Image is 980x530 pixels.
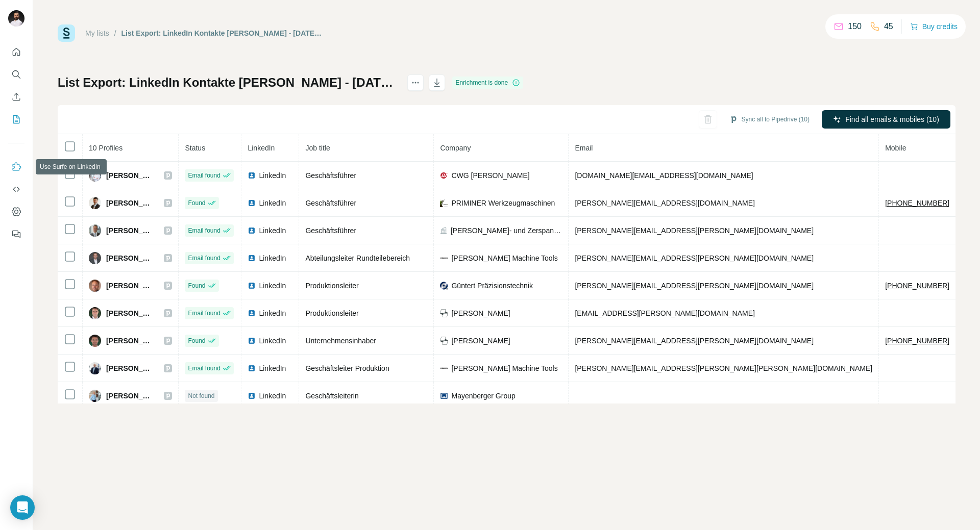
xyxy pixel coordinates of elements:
span: [PERSON_NAME] [451,308,510,318]
span: Mayenberger Group [451,391,515,401]
span: 10 Profiles [89,144,122,152]
div: Open Intercom Messenger [10,495,35,520]
span: Not found [188,391,214,400]
span: LinkedIn [259,308,286,318]
span: Geschäftsführer [305,171,356,180]
button: My lists [8,110,24,129]
span: [PERSON_NAME] [106,253,154,263]
img: Avatar [89,307,101,319]
img: company-logo [440,337,448,345]
img: LinkedIn logo [248,309,256,317]
span: [PERSON_NAME] Machine Tools [451,363,557,373]
span: [EMAIL_ADDRESS][PERSON_NAME][DOMAIN_NAME] [575,309,754,317]
img: Avatar [89,335,101,347]
span: LinkedIn [259,170,286,181]
span: [DOMAIN_NAME][EMAIL_ADDRESS][DOMAIN_NAME] [575,171,753,180]
span: Found [188,281,205,290]
span: Mobile [885,144,906,152]
button: Dashboard [8,203,24,221]
img: company-logo [440,282,448,290]
img: company-logo [440,199,448,207]
span: Geschäftsleiter Produktion [305,364,389,372]
img: company-logo [440,309,448,317]
span: LinkedIn [259,281,286,291]
span: Email found [188,226,220,235]
span: Abteilungsleiter Rundteilebereich [305,254,410,262]
span: [PERSON_NAME] [106,308,154,318]
span: Status [185,144,205,152]
span: Email found [188,254,220,263]
span: Job title [305,144,330,152]
li: / [114,28,116,38]
span: Email found [188,309,220,318]
span: LinkedIn [259,253,286,263]
span: Geschäftsführer [305,226,356,235]
span: Produktionsleiter [305,282,358,290]
tcxspan: Call +491733283949 via 3CX [885,337,949,345]
span: Email found [188,364,220,373]
span: LinkedIn [259,336,286,346]
tcxspan: Call +4916090113820 via 3CX [885,199,949,207]
img: company-logo [440,171,448,180]
span: [PERSON_NAME][EMAIL_ADDRESS][PERSON_NAME][DOMAIN_NAME] [575,226,814,235]
img: Surfe Logo [58,24,75,42]
img: LinkedIn logo [248,171,256,180]
span: [PERSON_NAME] [106,281,154,291]
span: Geschäftsleiterin [305,392,358,400]
span: Güntert Präzisionstechnik [451,281,533,291]
span: LinkedIn [259,363,286,373]
img: company-logo [440,254,448,262]
span: Email found [188,171,220,180]
button: Find all emails & mobiles (10) [822,110,950,129]
img: LinkedIn logo [248,199,256,207]
button: actions [407,74,424,91]
button: Quick start [8,43,24,61]
button: Buy credits [910,19,958,34]
span: LinkedIn [259,391,286,401]
h1: List Export: LinkedIn Kontakte [PERSON_NAME] - [DATE] 10:06 [58,74,398,91]
img: Avatar [8,10,24,27]
p: 45 [884,20,893,33]
img: Avatar [89,169,101,182]
img: LinkedIn logo [248,254,256,262]
button: Search [8,65,24,84]
span: Unternehmensinhaber [305,337,376,345]
span: LinkedIn [259,198,286,208]
img: LinkedIn logo [248,226,256,235]
img: Avatar [89,224,101,237]
img: LinkedIn logo [248,364,256,372]
img: company-logo [440,392,448,400]
span: CWG [PERSON_NAME] [451,170,529,181]
span: Produktionsleiter [305,309,358,317]
span: Geschäftsführer [305,199,356,207]
img: LinkedIn logo [248,337,256,345]
button: Use Surfe on LinkedIn [8,158,24,176]
button: Sync all to Pipedrive (10) [722,112,817,127]
span: [PERSON_NAME] Machine Tools [451,253,557,263]
span: [PERSON_NAME]- und Zerspantechnik [451,225,562,236]
img: Avatar [89,390,101,402]
span: [PERSON_NAME][EMAIL_ADDRESS][PERSON_NAME][DOMAIN_NAME] [575,254,814,262]
tcxspan: Call +4917652454238 via 3CX [885,282,949,290]
span: [PERSON_NAME] [106,336,154,346]
span: [PERSON_NAME] [106,225,154,236]
img: LinkedIn logo [248,392,256,400]
a: My lists [85,29,109,37]
span: [PERSON_NAME] [451,336,510,346]
button: Enrich CSV [8,88,24,106]
span: LinkedIn [259,225,286,236]
span: Found [188,336,205,345]
img: Avatar [89,362,101,374]
img: company-logo [440,364,448,372]
img: LinkedIn logo [248,282,256,290]
span: [PERSON_NAME][EMAIL_ADDRESS][PERSON_NAME][DOMAIN_NAME] [575,282,814,290]
span: [PERSON_NAME] [106,363,154,373]
span: Email [575,144,593,152]
span: [PERSON_NAME] [106,170,154,181]
span: LinkedIn [248,144,275,152]
div: Enrichment is done [452,77,523,89]
span: [PERSON_NAME][EMAIL_ADDRESS][PERSON_NAME][PERSON_NAME][DOMAIN_NAME] [575,364,872,372]
span: [PERSON_NAME][EMAIL_ADDRESS][DOMAIN_NAME] [575,199,754,207]
span: PRIMINER Werkzeugmaschinen [451,198,555,208]
span: Company [440,144,471,152]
